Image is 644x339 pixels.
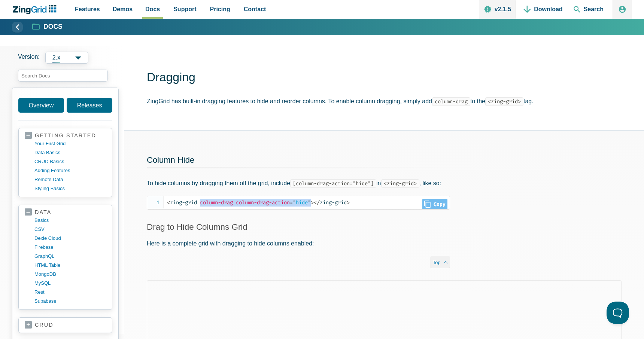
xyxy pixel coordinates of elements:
span: Contact [244,4,266,14]
a: Drag to Hide Columns Grid [147,222,247,232]
a: supabase [34,297,106,306]
span: > [311,199,314,206]
a: rest [34,288,106,297]
span: zing-grid [167,199,197,206]
a: CRUD basics [34,157,106,166]
span: > [347,199,350,206]
a: Releases [67,98,112,113]
code: column-drag [432,97,470,106]
a: firebase [34,243,106,252]
a: remote data [34,175,106,184]
code: <zing-grid> [381,179,419,188]
a: HTML table [34,261,106,270]
a: GraphQL [34,252,106,261]
code: <zing-grid> [485,97,523,106]
span: Features [75,4,100,14]
p: ZingGrid has built-in dragging features to hide and reorder columns. To enable column dragging, s... [147,96,632,106]
span: zing-grid [314,199,347,206]
a: Docs [33,22,63,31]
span: </ [314,199,320,206]
a: Column Hide [147,155,194,165]
a: CSV [34,225,106,234]
a: dexie cloud [34,234,106,243]
strong: Docs [43,24,63,30]
span: Docs [145,4,160,14]
span: column-drag-action [236,199,290,206]
a: styling basics [34,184,106,193]
span: Demos [113,4,133,14]
span: " [308,199,311,206]
span: = [290,199,293,206]
a: ZingChart Logo. Click to return to the homepage [12,5,60,14]
p: To hide columns by dragging them off the grid, include in , like so: [147,178,450,188]
a: data basics [34,148,106,157]
label: Versions [18,52,118,64]
h1: Dragging [147,70,632,86]
a: your first grid [34,139,106,148]
a: MySQL [34,279,106,288]
a: crud [25,321,106,329]
p: Here is a complete grid with dragging to hide columns enabled: [147,238,450,248]
span: column-drag [200,199,233,206]
span: Support [173,4,196,14]
span: Version: [18,52,40,64]
a: basics [34,216,106,225]
span: " [293,199,296,206]
input: search input [18,70,108,82]
a: Overview [18,98,64,113]
span: hide [290,199,311,206]
span: < [167,199,170,206]
span: Pricing [210,4,230,14]
a: getting started [25,132,106,139]
code: [column-drag-action="hide"] [290,179,376,188]
iframe: Help Scout Beacon - Open [607,302,629,324]
a: adding features [34,166,106,175]
a: data [25,209,106,216]
a: MongoDB [34,270,106,279]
